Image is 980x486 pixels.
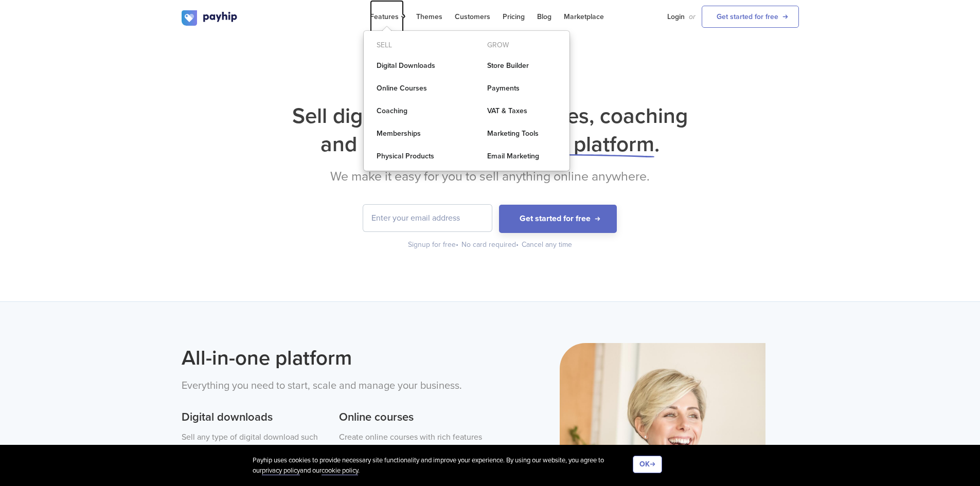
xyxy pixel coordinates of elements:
[364,56,459,76] a: Digital Downloads
[474,123,569,144] a: Marketing Tools
[364,123,459,144] a: Memberships
[182,169,799,184] h2: We make it easy for you to sell anything online anywhere.
[474,37,569,53] div: Grow
[474,78,569,99] a: Payments
[408,240,459,250] div: Signup for free
[474,56,569,76] a: Store Builder
[339,431,482,482] p: Create online courses with rich features such as videos, digital files, quizzes and assignments. ...
[474,101,569,121] a: VAT & Taxes
[461,240,520,250] div: No card required
[182,378,483,394] p: Everything you need to start, scale and manage your business.
[322,466,358,475] a: cookie policy
[364,37,459,53] div: Sell
[262,466,300,475] a: privacy policy
[702,6,799,28] a: Get started for free
[370,12,404,21] span: Features
[456,240,458,249] span: •
[364,146,459,167] a: Physical Products
[182,409,325,426] h3: Digital downloads
[516,240,519,249] span: •
[253,456,633,476] div: Payhip uses cookies to provide necessary site functionality and improve your experience. By using...
[339,409,482,426] h3: Online courses
[654,131,660,157] span: .
[182,10,238,26] img: logo.svg
[182,431,325,482] p: Sell any type of digital download such as ebooks, software, design assets, templates, video, musi...
[499,205,617,233] button: Get started for free
[182,102,799,158] h1: Sell digital downloads, courses, coaching and more from
[633,456,662,473] button: OK
[364,78,459,99] a: Online Courses
[182,343,483,373] h2: All-in-one platform
[474,146,569,167] a: Email Marketing
[363,205,492,231] input: Enter your email address
[522,240,572,250] div: Cancel any time
[364,101,459,121] a: Coaching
